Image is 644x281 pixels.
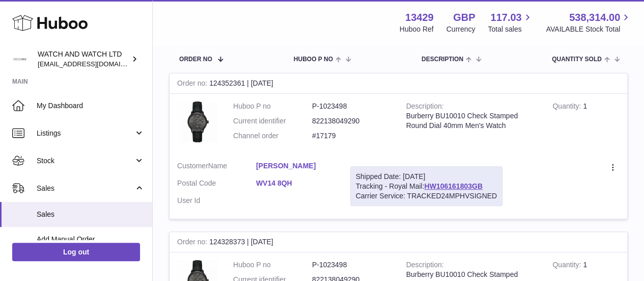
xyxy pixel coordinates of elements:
[405,11,434,24] strong: 13429
[552,261,583,271] strong: Quantity
[356,172,497,182] div: Shipped Date: [DATE]
[569,11,620,24] span: 538,314.00
[546,11,632,34] a: 538,314.00 AVAILABLE Stock Total
[453,11,475,24] strong: GBP
[552,102,583,113] strong: Quantity
[177,79,209,90] strong: Order no
[170,232,627,252] div: 124328373 | [DATE]
[37,210,145,219] span: Sales
[38,60,150,68] span: [EMAIL_ADDRESS][DOMAIN_NAME]
[37,235,145,244] span: Add Manual Order
[177,196,256,206] dt: User Id
[406,261,444,271] strong: Description
[446,24,475,34] div: Currency
[312,101,391,111] dd: P-1023498
[38,49,129,69] div: WATCH AND WATCH LTD
[406,102,444,113] strong: Description
[177,101,218,142] img: 1733318423.jpg
[170,73,627,94] div: 124352361 | [DATE]
[552,56,602,63] span: Quantity Sold
[233,260,312,270] dt: Huboo P no
[233,131,312,141] dt: Channel order
[179,56,212,63] span: Order No
[400,24,434,34] div: Huboo Ref
[12,52,27,67] img: internalAdmin-13429@internal.huboo.com
[488,11,533,34] a: 117.03 Total sales
[37,129,134,138] span: Listings
[37,156,134,166] span: Stock
[545,94,627,154] td: 1
[546,24,632,34] span: AVAILABLE Stock Total
[256,178,335,188] a: WV14 8QH
[177,238,209,248] strong: Order no
[312,116,391,126] dd: 822138049290
[356,191,497,201] div: Carrier Service: TRACKED24MPHVSIGNED
[312,131,391,141] dd: #17179
[350,166,502,207] div: Tracking - Royal Mail:
[488,24,533,34] span: Total sales
[37,101,145,111] span: My Dashboard
[406,111,538,131] div: Burberry BU10010 Check Stamped Round Dial 40mm Men's Watch
[312,260,391,270] dd: P-1023498
[422,56,463,63] span: Description
[177,178,256,191] dt: Postal Code
[294,56,333,63] span: Huboo P no
[12,243,140,261] a: Log out
[177,162,208,170] span: Customer
[177,161,256,173] dt: Name
[256,161,335,171] a: [PERSON_NAME]
[37,184,134,193] span: Sales
[424,182,482,190] a: HW106161803GB
[233,101,312,111] dt: Huboo P no
[490,11,521,24] span: 117.03
[233,116,312,126] dt: Current identifier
